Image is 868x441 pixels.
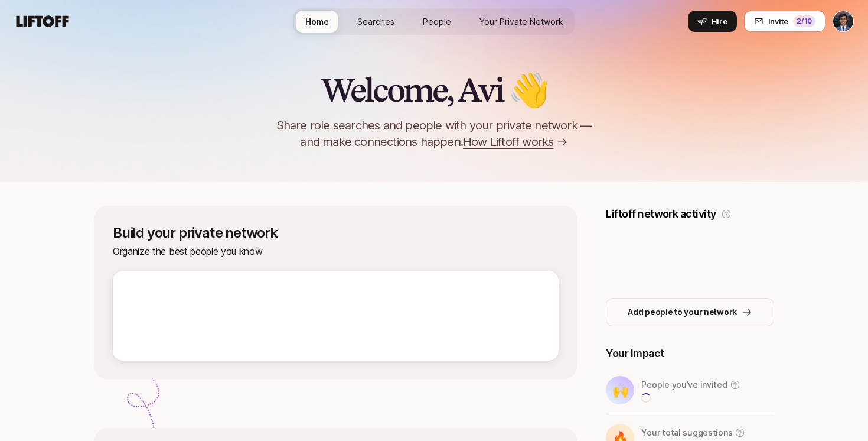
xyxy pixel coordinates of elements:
p: Your total suggestions [641,426,732,440]
span: Home [305,17,329,27]
button: Add people to your network [606,298,774,326]
h2: Welcome, Avi 👋 [321,72,547,108]
span: How Liftoff works [463,134,553,150]
p: Organize the best people you know [113,244,559,259]
a: Your Private Network [470,11,573,33]
span: Your Private Network [479,17,563,27]
p: Your Impact [606,345,774,362]
span: People [423,17,451,27]
button: Invite2/10 [744,11,825,32]
a: Home [296,11,338,33]
div: 🙌 [606,376,634,404]
span: Invite [768,15,788,27]
button: Avi Saraf [833,11,854,32]
span: Searches [357,17,394,27]
p: Liftoff network activity [606,206,716,222]
p: People you’ve invited [641,378,727,392]
a: How Liftoff works [463,134,567,150]
div: 2 /10 [793,15,815,27]
button: Hire [688,11,737,32]
p: Add people to your network [628,305,737,319]
p: Share role searches and people with your private network — and make connections happen. [257,117,611,150]
a: People [413,11,461,33]
img: Avi Saraf [833,11,853,31]
a: Searches [348,11,404,33]
p: Build your private network [113,225,559,241]
span: Hire [712,15,727,27]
